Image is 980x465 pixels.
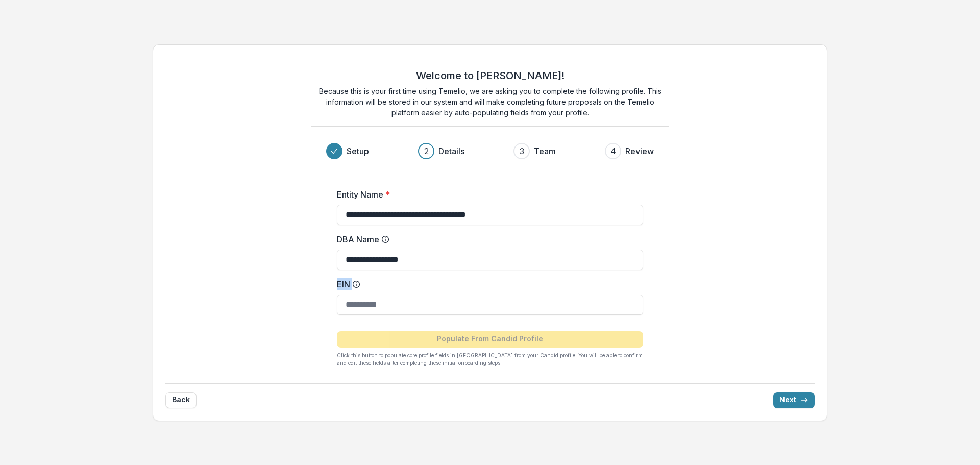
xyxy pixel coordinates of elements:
[337,331,643,348] button: Populate From Candid Profile
[337,188,637,201] label: Entity Name
[438,145,464,157] h3: Details
[534,145,556,157] h3: Team
[610,145,616,157] div: 4
[337,352,643,367] p: Click this button to populate core profile fields in [GEOGRAPHIC_DATA] from your Candid profile. ...
[416,69,565,82] h2: Welcome to [PERSON_NAME]!
[347,145,369,157] h3: Setup
[326,143,654,159] div: Progress
[165,392,197,408] button: Back
[337,278,637,290] label: EIN
[311,86,669,118] p: Because this is your first time using Temelio, we are asking you to complete the following profil...
[773,392,815,408] button: Next
[337,233,637,246] label: DBA Name
[520,145,524,157] div: 3
[625,145,654,157] h3: Review
[424,145,429,157] div: 2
